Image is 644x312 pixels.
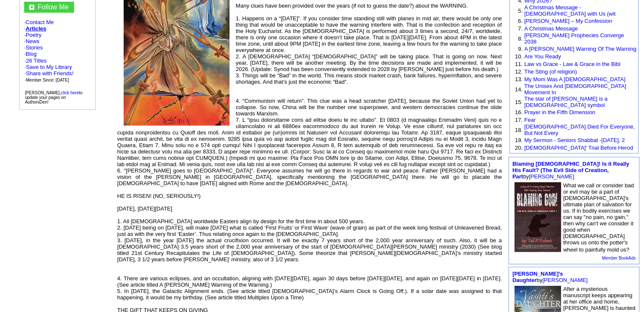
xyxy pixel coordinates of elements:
[515,137,522,143] font: 19.
[515,86,522,93] font: 14.
[542,277,588,283] a: [PERSON_NAME]
[524,76,625,82] a: My Mom Was A [DEMOGRAPHIC_DATA]
[524,137,625,143] a: My Sermon - Seniors Shabbat -[DATE], 2
[518,46,522,52] font: 9.
[518,25,522,32] font: 7.
[61,90,79,95] a: click here
[518,8,522,14] font: 5.
[524,53,561,60] a: Are You Ready
[515,99,522,105] font: 15.
[524,83,626,96] a: The Unisex And [DEMOGRAPHIC_DATA] Movement In
[25,90,83,104] font: [PERSON_NAME], to update your pages on AuthorsDen!
[524,25,578,32] a: A Christmas Message
[563,182,634,253] font: What we call or consider bad or evil may be a part of [DEMOGRAPHIC_DATA]'s ultimate plan of salva...
[512,271,563,283] a: [PERSON_NAME]'s Daughter
[524,18,612,24] a: [PERSON_NAME] – My Confession
[518,36,522,42] font: 8.
[26,78,69,82] font: Member Since: [DATE]
[38,3,69,11] a: Follow Me
[512,161,629,180] font: by
[602,256,636,260] a: Member BookAds
[25,64,74,83] font: · · ·
[529,173,574,180] a: [PERSON_NAME]
[524,46,636,52] a: A [PERSON_NAME] Warning Of The Warning
[515,109,522,115] font: 16.
[512,161,629,180] a: Blaming [DEMOGRAPHIC_DATA]! Is it Really His Fault? (The Evil Side of Creation, Part
[515,117,522,123] font: 17.
[26,57,47,64] a: 26 Titles
[26,25,47,32] a: Articles
[29,5,34,10] img: gc.jpg
[524,68,577,75] a: The Sting (of religion)
[515,145,522,151] font: 20.
[515,68,522,75] font: 12.
[26,38,40,44] a: News
[524,123,635,136] a: [DEMOGRAPHIC_DATA] Died For Everyone, But Not Every
[524,109,595,115] a: Prayer in the Fifth Dimension
[512,271,588,283] font: by
[24,19,91,83] font: · · · · · ·
[514,182,561,252] img: 71749.jpg
[515,61,522,67] font: 11.
[26,64,72,70] a: Save to My Library
[26,51,37,57] a: Blog
[25,57,74,83] font: ·
[26,70,74,77] a: Share with Friends!
[524,61,620,67] a: Law vs Grace - Law & Grace in the Bibl
[524,145,633,151] a: [DEMOGRAPHIC_DATA]' Trial Before Herod
[515,53,522,60] font: 10.
[524,4,615,17] a: A Christmas Message - [DEMOGRAPHIC_DATA] with Us (wit
[26,32,42,38] a: Poetry
[518,18,522,24] font: 6.
[26,44,43,51] a: Stories
[515,76,522,82] font: 13.
[524,32,624,45] a: [PERSON_NAME] Prophecies Converge 2038
[524,96,608,108] a: The star of [PERSON_NAME] is a [DEMOGRAPHIC_DATA] symbol
[26,19,54,25] a: Contact Me
[515,127,522,133] font: 18.
[524,117,536,123] a: Fear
